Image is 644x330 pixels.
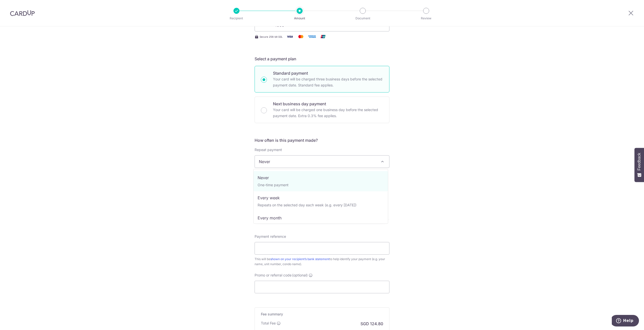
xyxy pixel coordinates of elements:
small: Repeats on the selected day each week (e.g. every [DATE]) [258,203,356,207]
span: Secure 256-bit SSL [260,35,283,39]
p: Total Fee [261,321,276,326]
p: Document [344,16,381,21]
iframe: Opens a widget where you can find more information [612,315,639,327]
p: SGD 124.80 [360,321,383,327]
small: One-time payment [258,183,289,187]
a: shown on your recipient’s bank statement [270,257,330,261]
label: Repeat payment [255,147,282,152]
h5: How often is this payment made? [255,137,389,143]
p: Your card will be charged three business days before the selected payment date. Standard fee appl... [273,76,383,88]
img: Union Pay [318,33,328,40]
img: Visa [285,33,295,40]
h5: Select a payment plan [255,56,389,62]
p: Never [258,175,384,181]
span: Payment reference [255,234,286,239]
img: CardUp [10,10,35,16]
img: American Express [307,33,317,40]
p: Standard payment [273,70,383,76]
p: Review [408,16,445,21]
button: Feedback - Show survey [634,148,644,182]
span: Promo or referral code [255,273,292,278]
p: Recipient [218,16,255,21]
div: This will be to help identify your payment (e.g. your name, unit number, condo name). [255,257,389,267]
span: Never [255,156,389,168]
h5: Fee summary [261,312,383,317]
p: Next business day payment [273,101,383,107]
p: Every month [258,215,384,221]
p: Amount [281,16,318,21]
span: (optional) [292,273,308,278]
span: Feedback [637,153,641,170]
img: Mastercard [296,33,306,40]
p: Every week [258,195,384,201]
span: Never [255,155,389,168]
p: Your card will be charged one business day before the selected payment date. Extra 0.3% fee applies. [273,107,383,119]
